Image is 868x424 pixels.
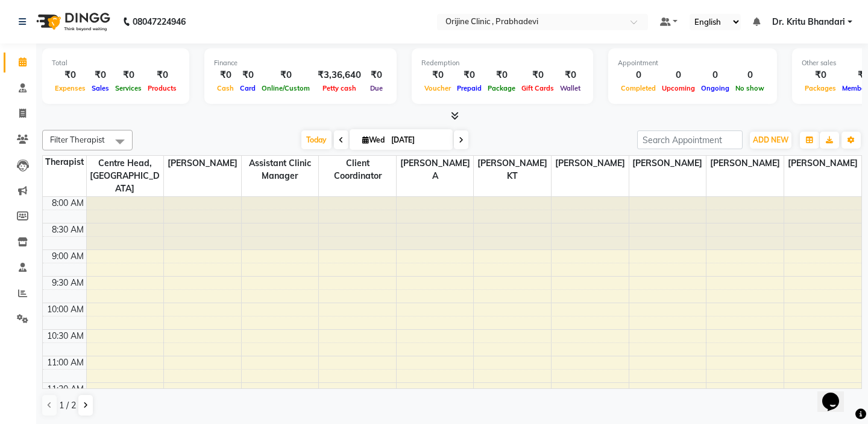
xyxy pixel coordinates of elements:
span: Client Coordinator [319,156,396,184]
input: Search Appointment [637,130,743,149]
span: Gift Cards [518,84,557,92]
span: Packages [802,84,839,92]
div: ₹0 [112,68,145,82]
span: Wallet [557,84,583,92]
span: Filter Therapist [50,135,105,144]
span: Cash [214,84,237,92]
span: Assistant Clinic Manager [242,156,319,184]
span: ADD NEW [753,135,788,144]
span: [PERSON_NAME] [706,156,784,171]
div: 10:30 AM [45,330,86,342]
span: Dr. Kritu Bhandari [772,16,845,28]
span: Completed [618,84,659,92]
span: Card [237,84,259,92]
input: 2025-09-03 [388,131,448,149]
div: 11:30 AM [45,383,86,396]
span: Due [367,84,386,92]
div: 11:00 AM [45,356,86,369]
div: ₹0 [366,68,387,82]
span: Online/Custom [259,84,313,92]
div: 0 [659,68,698,82]
div: ₹0 [259,68,313,82]
div: ₹0 [145,68,180,82]
div: ₹0 [454,68,485,82]
div: ₹0 [52,68,89,82]
iframe: chat widget [817,376,856,412]
div: ₹0 [421,68,454,82]
span: Ongoing [698,84,732,92]
span: Sales [89,84,112,92]
div: 9:30 AM [49,277,86,289]
span: 1 / 2 [59,399,76,412]
div: ₹0 [518,68,557,82]
div: 10:00 AM [45,303,86,316]
span: [PERSON_NAME] A [397,156,474,184]
img: logo [31,5,113,39]
div: Total [52,58,180,68]
div: ₹0 [802,68,839,82]
span: [PERSON_NAME] [164,156,241,171]
b: 08047224946 [133,5,186,39]
div: ₹0 [214,68,237,82]
span: Petty cash [319,84,359,92]
div: 0 [732,68,767,82]
div: 0 [698,68,732,82]
div: ₹0 [237,68,259,82]
div: Therapist [43,156,86,169]
span: [PERSON_NAME] KT [474,156,551,184]
span: Expenses [52,84,89,92]
div: ₹0 [557,68,583,82]
span: [PERSON_NAME] [629,156,706,171]
div: 0 [618,68,659,82]
span: Voucher [421,84,454,92]
span: Products [145,84,180,92]
span: No show [732,84,767,92]
div: ₹0 [89,68,112,82]
span: [PERSON_NAME] [784,156,861,171]
div: 8:00 AM [49,197,86,210]
button: ADD NEW [750,132,791,149]
span: Prepaid [454,84,485,92]
span: Today [301,130,332,149]
div: ₹0 [485,68,518,82]
span: [PERSON_NAME] [552,156,629,171]
span: Services [112,84,145,92]
span: Upcoming [659,84,698,92]
span: Wed [359,135,388,144]
div: ₹3,36,640 [313,68,366,82]
div: Appointment [618,58,767,68]
span: Package [485,84,518,92]
div: 8:30 AM [49,223,86,236]
div: 9:00 AM [49,250,86,263]
div: Redemption [421,58,583,68]
div: Finance [214,58,387,68]
span: Centre Head,[GEOGRAPHIC_DATA] [87,156,164,196]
